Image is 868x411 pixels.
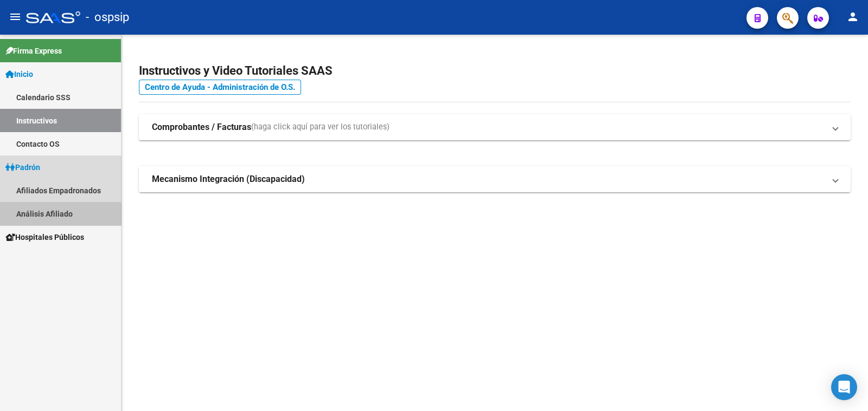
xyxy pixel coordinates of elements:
mat-expansion-panel-header: Mecanismo Integración (Discapacidad) [139,166,851,192]
strong: Mecanismo Integración (Discapacidad) [152,173,305,185]
mat-expansion-panel-header: Comprobantes / Facturas(haga click aquí para ver los tutoriales) [139,114,851,140]
a: Centro de Ayuda - Administración de O.S. [139,80,301,95]
strong: Comprobantes / Facturas [152,121,251,133]
div: Open Intercom Messenger [831,374,857,400]
span: Firma Express [5,45,62,57]
span: (haga click aquí para ver los tutoriales) [251,121,390,133]
h2: Instructivos y Video Tutoriales SAAS [139,61,851,81]
mat-icon: person [846,10,859,23]
span: Padrón [5,161,40,173]
span: Hospitales Públicos [5,231,84,243]
span: - ospsip [86,5,129,29]
mat-icon: menu [9,10,22,23]
span: Inicio [5,68,33,80]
